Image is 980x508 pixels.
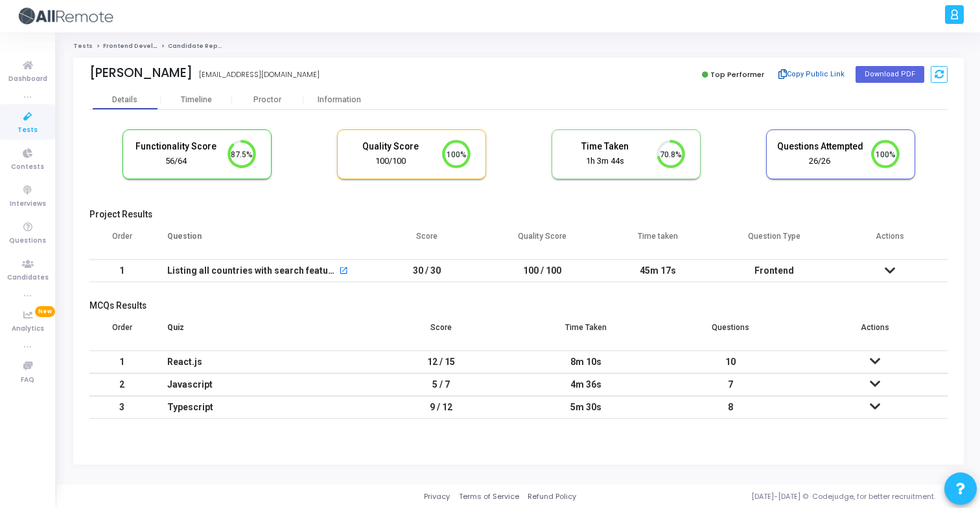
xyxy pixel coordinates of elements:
[9,236,46,247] span: Questions
[89,351,154,373] td: 1
[167,260,337,282] div: Listing all countries with search feature
[167,351,356,373] div: React.js
[485,223,601,260] th: Quality Score
[103,42,183,50] a: Frontend Developer (L4)
[526,351,645,373] div: 8m 10s
[154,223,369,260] th: Question
[832,223,948,260] th: Actions
[167,374,356,395] div: Javascript
[528,491,576,502] a: Refund Policy
[526,397,645,418] div: 5m 30s
[576,491,964,502] div: [DATE]-[DATE] © Codejudge, for better recruitment.
[347,141,434,152] h5: Quality Score
[513,315,658,351] th: Time Taken
[168,42,227,50] span: Candidate Report
[659,373,803,396] td: 7
[369,260,485,282] td: 30 / 30
[73,42,964,50] nav: breadcrumb
[424,491,450,502] a: Privacy
[659,351,803,373] td: 10
[232,95,303,105] div: Proctor
[16,3,113,29] img: logo
[369,373,513,396] td: 5 / 7
[803,315,948,351] th: Actions
[369,315,513,351] th: Score
[89,209,948,220] h5: Project Results
[89,396,154,419] td: 3
[181,95,212,105] div: Timeline
[776,155,863,168] div: 26/26
[369,351,513,373] td: 12 / 15
[485,260,601,282] td: 100 / 100
[73,42,93,50] a: Tests
[600,223,716,260] th: Time taken
[659,315,803,351] th: Questions
[716,260,832,282] td: Frontend
[89,373,154,396] td: 2
[89,260,154,282] td: 1
[562,155,649,168] div: 1h 3m 44s
[710,69,764,80] span: Top Performer
[154,315,369,351] th: Quiz
[716,223,832,260] th: Question Type
[12,324,44,335] span: Analytics
[112,95,137,105] div: Details
[600,260,716,282] td: 45m 17s
[562,141,649,152] h5: Time Taken
[856,66,924,83] button: Download PDF
[776,141,863,152] h5: Questions Attempted
[8,74,47,85] span: Dashboard
[347,155,434,168] div: 100/100
[17,125,38,136] span: Tests
[11,162,44,173] span: Contests
[89,300,948,311] h5: MCQs Results
[369,223,485,260] th: Score
[21,375,34,386] span: FAQ
[303,95,375,105] div: Information
[89,315,154,351] th: Order
[199,69,320,80] div: [EMAIL_ADDRESS][DOMAIN_NAME]
[133,155,220,168] div: 56/64
[10,199,46,210] span: Interviews
[659,396,803,419] td: 8
[459,491,519,502] a: Terms of Service
[7,272,49,283] span: Candidates
[133,141,220,152] h5: Functionality Score
[167,397,356,418] div: Typescript
[89,223,154,260] th: Order
[526,374,645,395] div: 4m 36s
[369,396,513,419] td: 9 / 12
[339,267,348,276] mat-icon: open_in_new
[89,65,192,80] div: [PERSON_NAME]
[35,306,55,317] span: New
[775,65,849,84] button: Copy Public Link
